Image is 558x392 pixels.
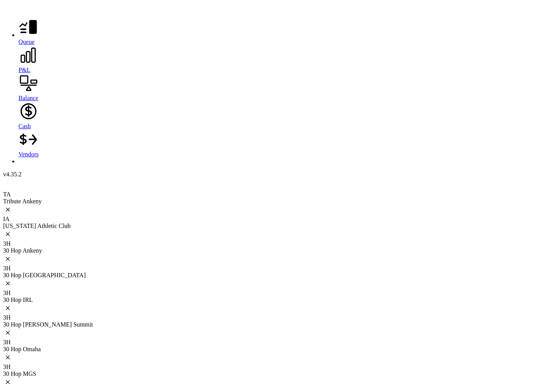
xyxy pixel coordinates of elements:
[3,198,555,205] div: Tribute Ankeny
[18,67,30,73] span: P&L
[18,17,555,45] a: Queue
[3,339,555,346] div: 3H
[18,95,38,101] span: Balance
[18,39,35,45] span: Queue
[3,314,555,321] div: 3H
[3,346,555,353] div: 30 Hop Omaha
[18,123,31,129] span: Cash
[3,272,555,279] div: 30 Hop [GEOGRAPHIC_DATA]
[3,321,555,328] div: 30 Hop [PERSON_NAME] Summit
[3,223,555,230] div: [US_STATE] Athletic Club
[3,370,555,377] div: 30 Hop MGS
[3,216,555,223] div: IA
[3,171,555,178] div: v 4.35.2
[3,290,555,297] div: 3H
[18,74,555,102] a: Balance
[3,364,555,370] div: 3H
[3,297,555,303] div: 30 Hop IRL
[3,240,555,247] div: 3H
[3,191,555,198] div: TA
[18,45,555,74] a: P&L
[3,247,555,254] div: 30 Hop Ankeny
[18,151,38,157] span: Vendors
[18,130,555,158] a: Vendors
[18,102,555,130] a: Cash
[3,265,555,272] div: 3H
